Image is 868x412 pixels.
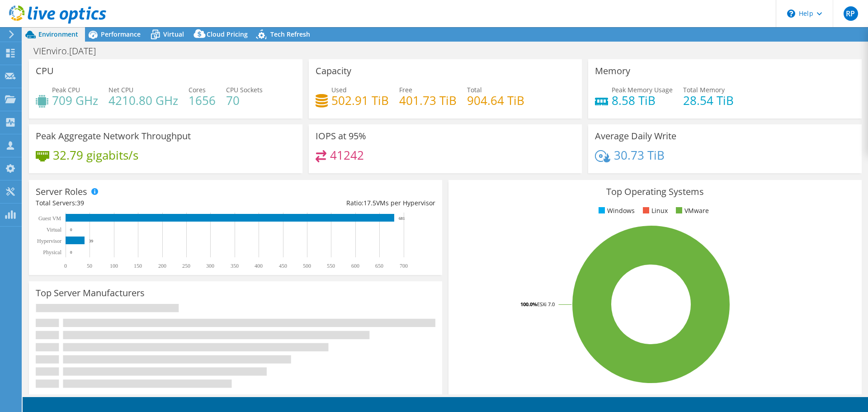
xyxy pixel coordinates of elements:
[279,263,287,269] text: 450
[236,198,435,208] div: Ratio: VMs per Hypervisor
[101,30,141,38] span: Performance
[641,206,668,216] li: Linux
[36,66,54,76] h3: CPU
[595,131,676,141] h3: Average Daily Write
[399,216,405,221] text: 681
[520,301,537,308] tspan: 100.0%
[36,131,191,141] h3: Peak Aggregate Network Throughput
[134,263,142,269] text: 150
[77,199,84,207] span: 39
[36,187,87,197] h3: Server Roles
[612,95,673,105] h4: 8.58 TiB
[38,215,61,222] text: Guest VM
[70,250,72,255] text: 0
[683,85,725,94] span: Total Memory
[110,263,118,269] text: 100
[330,150,364,160] h4: 41242
[595,66,630,76] h3: Memory
[38,30,78,38] span: Environment
[303,263,311,269] text: 500
[255,263,263,269] text: 400
[614,150,665,160] h4: 30.73 TiB
[467,95,524,105] h4: 904.64 TiB
[189,95,216,105] h4: 1656
[399,95,457,105] h4: 401.73 TiB
[206,263,214,269] text: 300
[537,301,555,308] tspan: ESXi 7.0
[455,187,855,197] h3: Top Operating Systems
[231,263,239,269] text: 350
[87,263,92,269] text: 50
[844,6,858,21] span: RP
[226,95,263,105] h4: 70
[327,263,335,269] text: 550
[683,95,734,105] h4: 28.54 TiB
[331,95,389,105] h4: 502.91 TiB
[52,95,98,105] h4: 709 GHz
[674,206,709,216] li: VMware
[53,150,138,160] h4: 32.79 gigabits/s
[70,227,72,232] text: 0
[467,85,482,94] span: Total
[400,263,408,269] text: 700
[189,85,206,94] span: Cores
[36,198,236,208] div: Total Servers:
[43,249,61,256] text: Physical
[612,85,673,94] span: Peak Memory Usage
[52,85,80,94] span: Peak CPU
[29,46,110,56] h1: VIEnviro.[DATE]
[37,238,61,244] text: Hypervisor
[787,9,795,18] svg: \n
[351,263,359,269] text: 600
[226,85,263,94] span: CPU Sockets
[89,239,94,243] text: 39
[47,227,62,233] text: Virtual
[182,263,190,269] text: 250
[399,85,412,94] span: Free
[108,95,178,105] h4: 4210.80 GHz
[331,85,347,94] span: Used
[108,85,133,94] span: Net CPU
[270,30,310,38] span: Tech Refresh
[363,199,376,207] span: 17.5
[163,30,184,38] span: Virtual
[596,206,635,216] li: Windows
[375,263,383,269] text: 650
[158,263,166,269] text: 200
[316,131,366,141] h3: IOPS at 95%
[207,30,248,38] span: Cloud Pricing
[316,66,351,76] h3: Capacity
[36,288,145,298] h3: Top Server Manufacturers
[64,263,67,269] text: 0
